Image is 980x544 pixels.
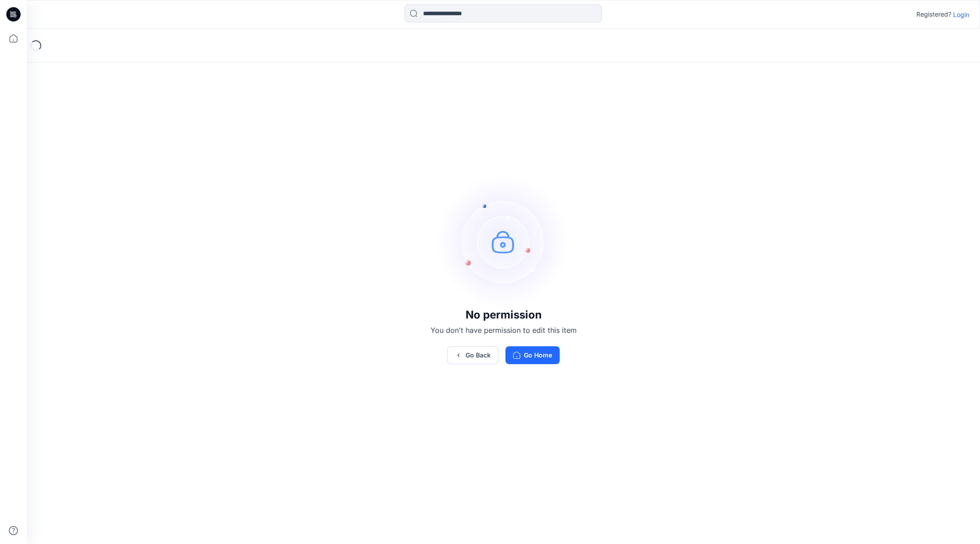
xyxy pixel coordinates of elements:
p: Login [953,10,969,19]
img: no-perm.svg [436,174,571,309]
button: Go Back [447,346,498,364]
button: Go Home [505,346,560,364]
p: Registered? [916,9,951,20]
h3: No permission [431,309,577,321]
p: You don't have permission to edit this item [431,325,577,336]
